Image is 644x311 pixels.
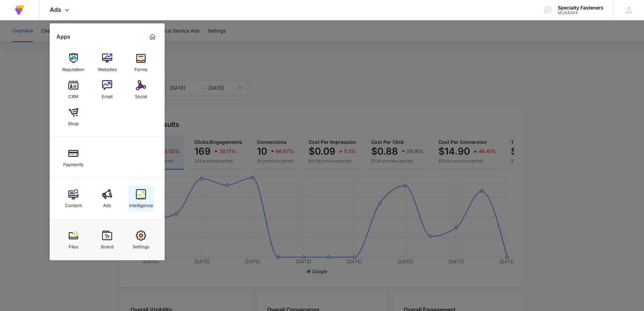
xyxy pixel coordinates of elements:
a: Forms [128,50,154,75]
div: Websites [98,63,117,72]
div: account id [558,10,603,15]
a: Payments [61,145,86,171]
div: account name [558,5,603,10]
div: Settings [133,241,149,249]
div: Intelligence [129,199,153,208]
div: Brand [101,241,114,249]
a: CRM [61,77,86,103]
a: Websites [94,50,120,75]
a: Marketing 360® Dashboard [147,31,158,42]
a: Intelligence [128,186,154,212]
div: Payments [63,158,84,167]
h2: Apps [56,34,70,40]
img: Volusion [14,4,26,16]
a: Email [94,77,120,103]
a: Ads [94,186,120,212]
div: Files [69,241,78,249]
div: Reputation [62,63,85,72]
a: Settings [128,227,154,253]
a: Shop [61,104,86,130]
a: Reputation [61,50,86,75]
div: Forms [135,63,147,72]
div: Content [65,199,82,208]
a: Brand [94,227,120,253]
span: Ads [50,6,61,13]
div: Email [102,90,113,99]
div: CRM [68,90,78,99]
div: Shop [68,117,79,126]
div: Ads [103,199,111,208]
a: Files [61,227,86,253]
a: Content [61,186,86,212]
div: Social [135,90,147,99]
a: Social [128,77,154,103]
